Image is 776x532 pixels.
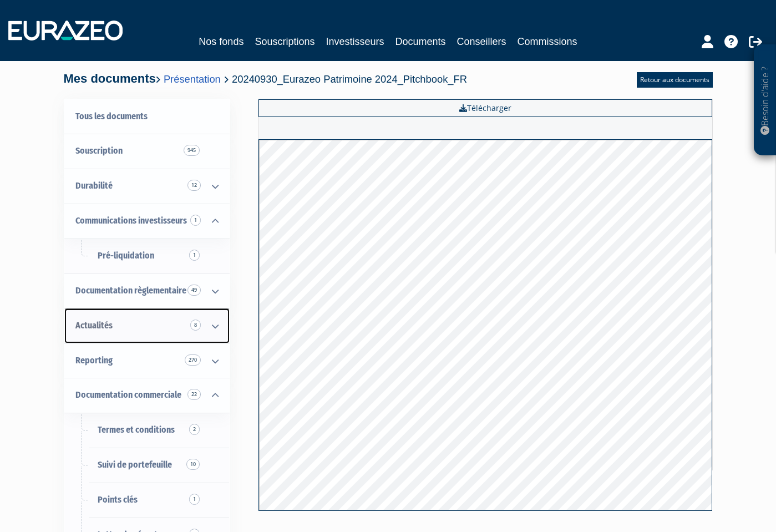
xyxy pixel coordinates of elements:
[187,389,201,400] span: 22
[189,424,200,435] span: 2
[8,21,123,40] img: 1732889491-logotype_eurazeo_blanc_rvb.png
[185,354,201,366] span: 270
[98,424,175,435] span: Termes et conditions
[75,389,181,400] span: Documentation commerciale
[189,494,200,505] span: 1
[64,204,230,239] a: Communications investisseurs 1
[326,34,384,49] a: Investisseurs
[75,145,123,156] span: Souscription
[64,239,230,273] a: Pré-liquidation1
[518,34,577,49] a: Commissions
[187,285,201,296] span: 49
[98,459,172,470] span: Suivi de portefeuille
[189,250,200,261] span: 1
[64,134,230,169] a: Souscription945
[64,378,230,413] a: Documentation commerciale 22
[64,413,230,448] a: Termes et conditions2
[75,355,113,366] span: Reporting
[190,215,201,226] span: 1
[64,343,230,378] a: Reporting 270
[75,180,113,191] span: Durabilité
[457,34,506,49] a: Conseillers
[232,73,467,85] span: 20240930_Eurazeo Patrimoine 2024_Pitchbook_FR
[759,50,772,150] p: Besoin d'aide ?
[186,459,200,470] span: 10
[64,72,467,85] h4: Mes documents
[75,285,186,296] span: Documentation règlementaire
[190,320,201,331] span: 8
[98,494,138,505] span: Points clés
[64,99,230,134] a: Tous les documents
[395,34,446,49] a: Documents
[199,34,244,49] a: Nos fonds
[64,169,230,204] a: Durabilité 12
[98,250,154,261] span: Pré-liquidation
[64,308,230,343] a: Actualités 8
[258,99,712,117] a: Télécharger
[75,320,113,331] span: Actualités
[75,215,187,226] span: Communications investisseurs
[64,448,230,483] a: Suivi de portefeuille10
[64,273,230,308] a: Documentation règlementaire 49
[64,483,230,518] a: Points clés1
[164,73,221,85] a: Présentation
[184,145,200,156] span: 945
[637,72,713,88] a: Retour aux documents
[255,34,315,49] a: Souscriptions
[187,180,201,191] span: 12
